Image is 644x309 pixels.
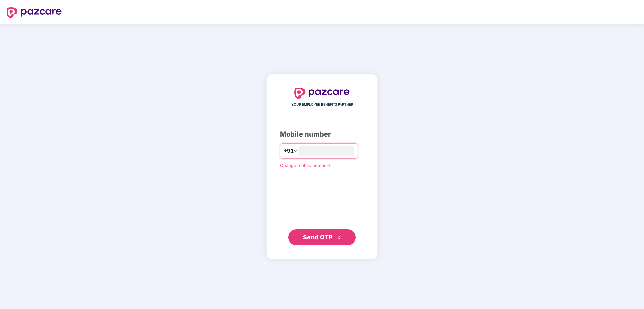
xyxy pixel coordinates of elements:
[294,88,350,99] img: logo
[7,7,62,18] img: logo
[303,234,333,241] span: Send OTP
[284,147,294,155] span: +91
[294,149,298,153] span: down
[280,129,364,140] div: Mobile number
[291,102,353,107] span: YOUR EMPLOYEE BENEFITS PARTNER
[280,163,331,168] a: Change mobile number?
[337,236,341,240] span: double-right
[288,229,356,245] button: Send OTPdouble-right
